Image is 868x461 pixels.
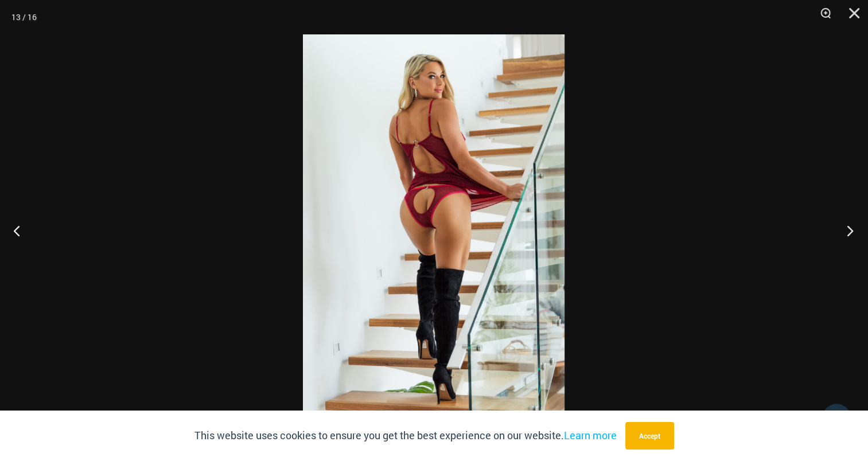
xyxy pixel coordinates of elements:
[11,9,37,26] div: 13 / 16
[303,34,565,427] img: Guilty Pleasures Red 1260 Slip 6045 Thong 05
[564,428,617,442] a: Learn more
[625,422,674,450] button: Accept
[825,202,868,259] button: Next
[194,427,617,444] p: This website uses cookies to ensure you get the best experience on our website.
